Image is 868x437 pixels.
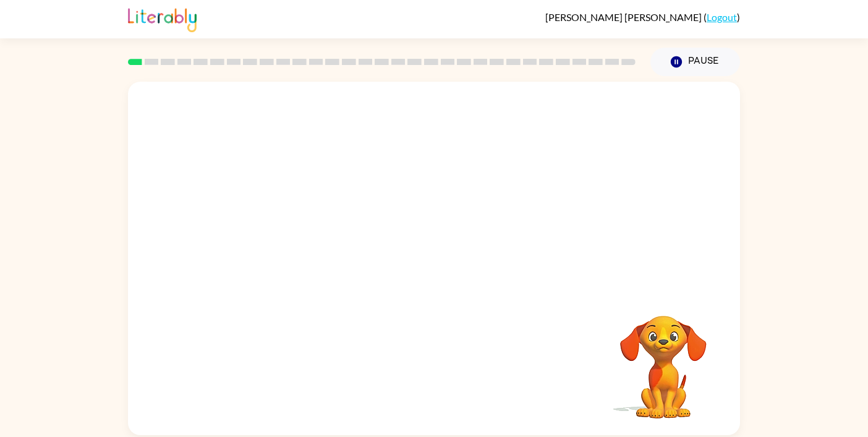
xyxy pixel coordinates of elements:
img: Literably [128,5,197,32]
button: Pause [650,48,740,76]
span: [PERSON_NAME] [PERSON_NAME] [545,11,704,23]
a: Logout [707,11,737,23]
div: ( ) [545,11,740,23]
video: Your browser must support playing .mp4 files to use Literably. Please try using another browser. [602,296,725,420]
